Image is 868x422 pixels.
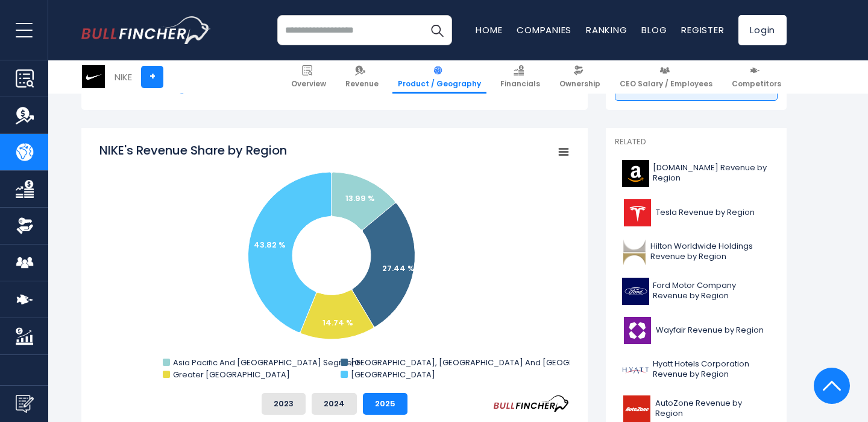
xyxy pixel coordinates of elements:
a: Financials [495,60,546,94]
a: Tesla Revenue by Region [615,196,778,229]
span: Ford Motor Company Revenue by Region [653,281,770,301]
a: Wayfair Revenue by Region [615,314,778,347]
text: 27.44 % [382,263,415,274]
button: 2023 [262,393,306,415]
img: HLT logo [622,238,647,266]
span: Revenue [345,79,379,89]
span: Ownership [559,79,600,89]
button: Search [422,15,452,45]
a: Register [681,24,724,36]
span: Hilton Worldwide Holdings Revenue by Region [650,241,770,262]
a: Ford Motor Company Revenue by Region [615,275,778,308]
button: 2025 [363,393,407,415]
a: Product / Geography [392,60,486,94]
a: Hilton Worldwide Holdings Revenue by Region [615,235,778,269]
a: Overview [286,60,332,94]
a: Companies [517,24,571,36]
tspan: NIKE's Revenue Share by Region [99,142,287,159]
a: Blog [641,24,667,36]
p: Related [615,137,778,147]
span: Competitors [732,79,781,89]
a: [DOMAIN_NAME] Revenue by Region [615,157,778,190]
img: Ownership [16,217,34,235]
span: Wayfair Revenue by Region [656,325,764,336]
span: Hyatt Hotels Corporation Revenue by Region [653,359,770,380]
img: F logo [622,278,649,305]
a: Home [476,24,502,36]
div: NIKE [115,70,132,84]
a: Ranking [586,24,627,36]
img: AMZN logo [622,160,649,187]
a: Revenue [340,60,384,94]
span: Overview [291,79,326,89]
text: [GEOGRAPHIC_DATA] [351,369,435,380]
button: 2024 [312,393,357,415]
img: TSLA logo [622,199,652,226]
text: Greater [GEOGRAPHIC_DATA] [173,369,290,380]
span: CEO Salary / Employees [620,79,712,89]
a: CEO Salary / Employees [614,60,718,94]
img: H logo [622,356,649,383]
img: W logo [622,317,652,344]
span: AutoZone Revenue by Region [655,398,770,419]
span: Financials [500,79,540,89]
text: 43.82 % [254,239,286,251]
a: Ownership [554,60,606,94]
a: Login [738,15,787,45]
span: Product / Geography [398,79,481,89]
a: Go to homepage [81,16,211,44]
a: Hyatt Hotels Corporation Revenue by Region [615,353,778,386]
svg: NIKE's Revenue Share by Region [99,142,570,383]
text: Asia Pacific And [GEOGRAPHIC_DATA] Segment [173,357,359,368]
a: Competitors [726,60,787,94]
text: 13.99 % [345,193,375,204]
text: [GEOGRAPHIC_DATA], [GEOGRAPHIC_DATA] And [GEOGRAPHIC_DATA] Segment [351,357,665,368]
img: NKE logo [82,65,105,88]
text: 14.74 % [322,317,353,328]
span: Tesla Revenue by Region [656,208,755,218]
span: [DOMAIN_NAME] Revenue by Region [653,163,770,184]
a: + [141,66,163,88]
img: bullfincher logo [81,16,211,44]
